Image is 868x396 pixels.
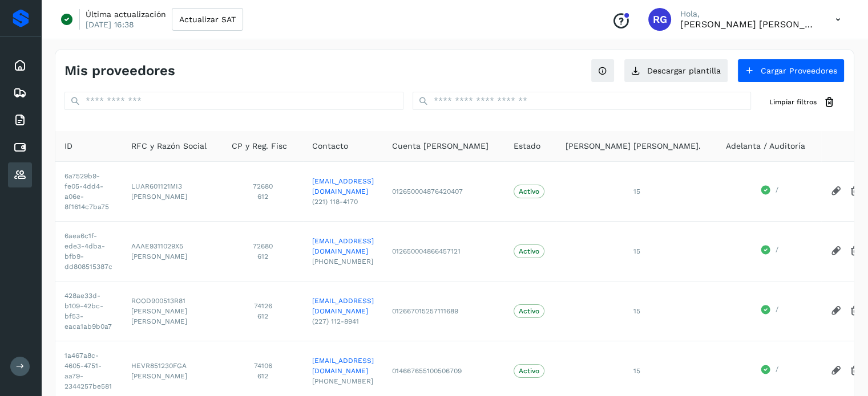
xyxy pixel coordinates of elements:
span: 72680 [232,241,294,251]
td: 012667015257111689 [383,281,504,341]
div: / [726,364,812,378]
a: [EMAIL_ADDRESS][DOMAIN_NAME] [312,296,374,316]
div: Inicio [8,53,32,78]
span: Limpiar filtros [769,97,817,107]
span: [PERSON_NAME] [PERSON_NAME]. [566,140,701,152]
span: 74106 [232,361,294,371]
div: Proveedores [8,162,32,187]
td: 012650004876420407 [383,161,504,221]
span: 15 [633,367,640,375]
span: 15 [633,187,640,195]
span: 612 [232,251,294,262]
p: Hola, [680,9,817,19]
button: Descargar plantilla [624,59,728,83]
button: Limpiar filtros [760,92,845,113]
span: ROOD900513R81 [131,296,213,306]
a: [EMAIL_ADDRESS][DOMAIN_NAME] [312,356,374,376]
p: [DATE] 16:38 [86,19,134,30]
div: / [726,244,812,258]
span: [PERSON_NAME] [131,251,213,262]
div: Cuentas por pagar [8,135,32,160]
span: CP y Reg. Fisc [232,140,287,152]
span: 72680 [232,181,294,191]
span: 612 [232,311,294,321]
span: HEVR851230FGA [131,361,213,371]
p: Última actualización [86,9,166,19]
button: Cargar Proveedores [737,59,845,83]
a: [EMAIL_ADDRESS][DOMAIN_NAME] [312,176,374,197]
span: 612 [232,191,294,202]
span: AAAE9311029X5 [131,241,213,251]
p: Activo [519,307,539,315]
span: Actualizar SAT [179,15,236,23]
div: / [726,185,812,198]
div: / [726,304,812,318]
button: Actualizar SAT [172,8,243,31]
span: RFC y Razón Social [131,140,207,152]
span: [PHONE_NUMBER] [312,376,374,386]
span: (227) 112-8941 [312,316,374,326]
a: [EMAIL_ADDRESS][DOMAIN_NAME] [312,236,374,256]
span: [PERSON_NAME] [131,191,213,202]
span: 15 [633,307,640,315]
span: 612 [232,371,294,381]
span: Cuenta [PERSON_NAME] [392,140,488,152]
p: Activo [519,247,539,255]
span: 15 [633,247,640,255]
span: [PHONE_NUMBER] [312,256,374,267]
span: ID [64,140,72,152]
span: Contacto [312,140,348,152]
span: [PERSON_NAME] [131,371,213,381]
span: LUAR601121MI3 [131,181,213,191]
span: Adelanta / Auditoría [726,140,805,152]
div: Facturas [8,108,32,133]
h4: Mis proveedores [64,63,175,79]
p: Rosa Gabriela Ponce Segovia [680,19,817,30]
span: [PERSON_NAME] [PERSON_NAME] [131,306,213,326]
td: 6a7529b9-fe05-4dd4-a06e-8f1614c7ba75 [55,161,122,221]
p: Activo [519,187,539,195]
td: 012650004866457121 [383,221,504,281]
span: 74126 [232,301,294,311]
span: Estado [514,140,540,152]
p: Activo [519,367,539,375]
td: 6aea6c1f-ede3-4dba-bfb9-dd808515387c [55,221,122,281]
td: 428ae33d-b109-42bc-bf53-eaca1ab9b0a7 [55,281,122,341]
span: (221) 118-4170 [312,197,374,207]
div: Embarques [8,80,32,105]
